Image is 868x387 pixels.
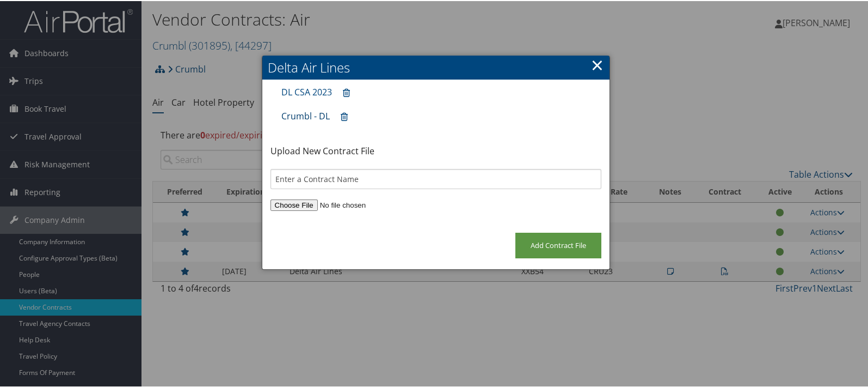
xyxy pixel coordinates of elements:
a: × [591,53,604,75]
a: DL CSA 2023 [281,85,332,97]
a: Crumbl - DL [281,109,330,121]
a: Remove contract [337,82,355,102]
h2: Delta Air Lines [262,55,610,78]
input: Enter a Contract Name [270,168,602,188]
p: Upload New Contract File [270,143,602,158]
a: Remove contract [335,106,353,126]
input: Add Contract File [515,232,601,257]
